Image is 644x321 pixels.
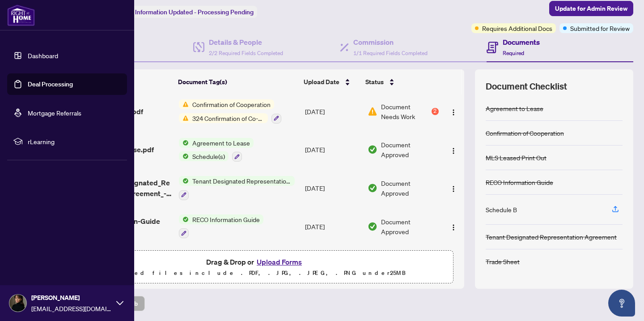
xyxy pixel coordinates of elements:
[179,138,189,148] img: Status Icon
[486,80,567,93] span: Document Checklist
[381,178,439,198] span: Document Approved
[608,290,635,317] button: Open asap
[353,50,428,56] span: 1/1 Required Fields Completed
[179,99,281,124] button: Status IconConfirmation of CooperationStatus Icon324 Confirmation of Co-operation and Representat...
[179,113,189,123] img: Status Icon
[111,6,257,18] div: Status:
[381,102,430,121] span: Document Needs Work
[7,4,35,26] img: logo
[209,50,283,56] span: 2/2 Required Fields Completed
[365,77,384,87] span: Status
[486,205,517,214] div: Schedule B
[362,69,440,94] th: Status
[9,295,26,312] img: Profile Icon
[368,183,377,193] img: Document Status
[446,142,461,157] button: Logo
[179,138,254,162] button: Status IconAgreement to LeaseStatus IconSchedule(s)
[179,214,189,224] img: Status Icon
[179,151,189,161] img: Status Icon
[446,104,461,119] button: Logo
[368,145,377,154] img: Document Status
[301,207,364,246] td: [DATE]
[28,51,58,60] a: Dashboard
[486,128,564,138] div: Confirmation of Cooperation
[486,153,547,163] div: MLS Leased Print Out
[300,69,362,94] th: Upload Date
[189,113,268,123] span: 324 Confirmation of Co-operation and Representation - Tenant/Landlord
[570,23,630,33] span: Submitted for Review
[503,50,524,56] span: Required
[353,37,428,47] h4: Commission
[63,268,448,278] p: Supported files include .PDF, .JPG, .JPEG, .PNG under 25 MB
[301,131,364,169] td: [DATE]
[450,109,457,116] img: Logo
[482,23,552,33] span: Requires Additional Docs
[28,109,81,117] a: Mortgage Referrals
[189,176,295,186] span: Tenant Designated Representation Agreement
[368,107,377,116] img: Document Status
[301,169,364,207] td: [DATE]
[28,80,73,88] a: Deal Processing
[179,176,295,200] button: Status IconTenant Designated Representation Agreement
[450,147,457,154] img: Logo
[179,99,189,109] img: Status Icon
[549,1,633,16] button: Update for Admin Review
[446,181,461,195] button: Logo
[179,214,263,239] button: Status IconRECO Information Guide
[301,92,364,131] td: [DATE]
[209,37,283,47] h4: Details & People
[450,185,457,193] img: Logo
[381,217,439,236] span: Document Approved
[174,69,300,94] th: Document Tag(s)
[450,224,457,231] img: Logo
[189,138,254,148] span: Agreement to Lease
[486,257,520,266] div: Trade Sheet
[31,293,112,303] span: [PERSON_NAME]
[189,214,263,224] span: RECO Information Guide
[28,137,121,146] span: rLearning
[189,99,274,109] span: Confirmation of Cooperation
[486,232,617,242] div: Tenant Designated Representation Agreement
[189,151,229,161] span: Schedule(s)
[135,8,254,16] span: Information Updated - Processing Pending
[368,222,377,231] img: Document Status
[304,77,339,87] span: Upload Date
[446,219,461,234] button: Logo
[486,177,553,187] div: RECO Information Guide
[31,304,112,313] span: [EMAIL_ADDRESS][DOMAIN_NAME]
[179,176,189,186] img: Status Icon
[555,1,627,16] span: Update for Admin Review
[381,140,439,159] span: Document Approved
[254,256,305,268] button: Upload Forms
[206,256,305,268] span: Drag & Drop or
[486,103,543,113] div: Agreement to Lease
[432,108,439,115] div: 2
[503,37,540,47] h4: Documents
[58,251,453,284] span: Drag & Drop orUpload FormsSupported files include .PDF, .JPG, .JPEG, .PNG under25MB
